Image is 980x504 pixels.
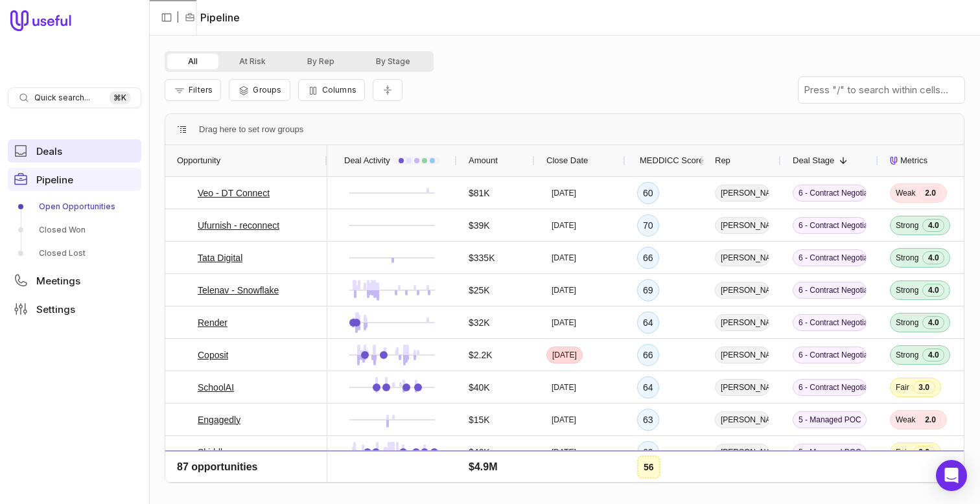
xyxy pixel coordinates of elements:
span: Strong [896,350,918,360]
span: Strong [896,253,918,263]
span: 4.0 [922,251,944,264]
span: Pipeline [36,175,73,185]
span: [PERSON_NAME] [715,185,769,201]
span: 2.5 [919,478,941,491]
a: Deals [8,139,141,163]
span: 4.0 [922,284,944,297]
span: [PERSON_NAME] [715,282,769,299]
span: $32K [469,315,490,330]
span: | [176,10,180,25]
div: MEDDICC Score [637,145,692,176]
span: 6 - Contract Negotiation [793,282,867,299]
a: Closed Won [8,220,141,240]
time: [DATE] [552,479,576,490]
span: $15K [469,412,490,428]
kbd: ⌘ K [110,91,130,104]
span: 6 - Contract Negotiation [793,314,867,331]
a: Tata Digital [198,250,242,266]
div: 69 [643,444,653,460]
a: Open Opportunities [8,196,141,217]
button: Columns [298,79,365,101]
span: Deal Stage [793,153,834,168]
a: Meetings [8,269,141,292]
span: Quick search... [34,93,90,103]
span: Meetings [36,276,80,286]
button: By Stage [355,54,431,69]
span: Fair [896,447,909,457]
time: [DATE] [552,220,576,231]
span: 3.0 [913,381,935,394]
li: Pipeline [185,10,240,25]
span: 4.0 [922,316,944,329]
span: MEDDICC Score [640,153,703,168]
span: Drag here to set row groups [199,122,303,137]
a: Render [198,315,227,330]
span: Filters [189,85,213,95]
button: Collapse sidebar [157,8,176,27]
a: Settings [8,297,141,321]
span: Fair [896,382,909,393]
div: 70 [643,218,653,233]
div: Pipeline submenu [8,196,141,264]
button: Filter Pipeline [165,79,221,101]
span: [PERSON_NAME] [715,379,769,396]
span: $40K [469,380,490,395]
span: Strong [896,285,918,295]
button: By Rep [286,54,355,69]
span: $25K [469,282,490,298]
div: 59 [643,477,653,492]
span: Strong [896,317,918,328]
span: 5 - Managed POC [793,411,867,428]
div: 66 [643,347,653,363]
div: 69 [643,282,653,298]
span: 5 - Managed POC [793,444,867,461]
span: 6 - Contract Negotiation [793,379,867,396]
span: $2.2K [469,347,493,363]
a: Ufurnish - reconnect [198,218,279,233]
div: 64 [643,315,653,330]
span: 6 - Contract Negotiation [793,249,867,266]
span: Rep [715,153,730,168]
span: Deals [36,146,62,156]
span: Columns [322,85,356,95]
time: [DATE] [552,253,576,263]
span: Weak [896,415,915,425]
a: Telenav - Snowflake [198,282,279,298]
span: Weak [896,188,915,198]
span: [PERSON_NAME] [715,314,769,331]
span: 2.0 [919,413,941,426]
span: $46K [469,444,490,460]
time: [DATE] [552,317,576,328]
span: 6 - Contract Negotiation [793,185,867,201]
div: 60 [643,185,653,201]
a: N26 [198,477,215,492]
span: Metrics [900,153,927,168]
span: Opportunity [177,153,220,168]
button: Group Pipeline [229,79,290,101]
span: [PERSON_NAME] [715,249,769,266]
button: All [167,54,218,69]
input: Press "/" to search within cells... [799,77,964,103]
span: Close Date [546,153,588,168]
span: $39K [469,218,490,233]
time: [DATE] [552,188,576,198]
span: 2.0 [919,187,941,200]
span: [PERSON_NAME] [715,444,769,461]
span: Amount [469,153,498,168]
button: Collapse all rows [373,79,402,102]
span: Weak [896,479,915,490]
span: 4.0 [922,349,944,361]
div: 63 [643,412,653,428]
span: [PERSON_NAME] [715,476,769,493]
time: [DATE] [552,350,577,360]
span: $81K [469,185,490,201]
span: Deal Activity [344,153,390,168]
div: Row Groups [199,122,303,137]
div: 64 [643,380,653,395]
time: [DATE] [552,447,576,457]
span: Groups [253,85,281,95]
a: Engagedly [198,412,240,428]
a: Veo - DT Connect [198,185,270,201]
span: $335K [469,250,495,266]
span: Settings [36,304,75,314]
